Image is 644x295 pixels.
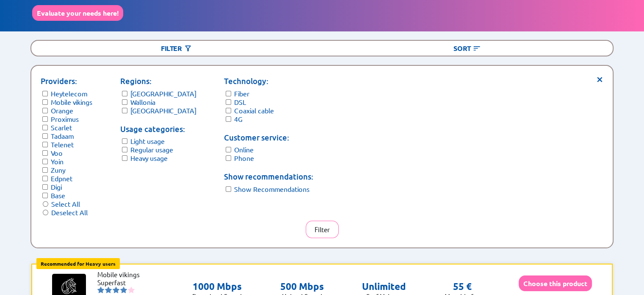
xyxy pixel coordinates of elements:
[184,44,192,53] img: Button open the filtering menu
[97,270,148,278] li: Mobile vikings
[51,115,79,123] label: Proximus
[519,279,592,287] a: Choose this product
[41,75,92,87] p: Providers:
[51,208,88,216] label: Deselect All
[51,149,63,157] label: Voo
[51,132,74,140] label: Tadaam
[120,287,127,293] img: starnr4
[234,115,243,123] label: 4G
[51,191,65,199] label: Base
[41,260,116,267] b: Recommended for Heavy users
[105,287,112,293] img: starnr2
[51,140,74,149] label: Telenet
[97,287,104,293] img: starnr1
[51,183,62,191] label: Digi
[130,106,196,115] label: [GEOGRAPHIC_DATA]
[224,75,313,87] p: Technology:
[130,154,168,162] label: Heavy usage
[120,75,196,87] p: Regions:
[192,281,242,292] p: 1000 Mbps
[306,221,339,238] button: Filter
[130,145,173,154] label: Regular usage
[473,44,481,53] img: Button open the sorting menu
[97,278,148,287] li: Superfast
[596,75,603,81] span: ×
[31,41,322,56] div: Filter
[51,89,87,98] label: Heytelecom
[51,174,72,183] label: Edpnet
[234,89,249,98] label: Fiber
[234,98,246,106] label: DSL
[234,154,254,162] label: Phone
[322,41,613,56] div: Sort
[130,89,196,98] label: [GEOGRAPHIC_DATA]
[362,281,406,292] p: Unlimited
[128,287,135,293] img: starnr5
[51,98,92,106] label: Mobile vikings
[130,98,155,106] label: Wallonia
[234,185,310,193] label: Show Recommendations
[51,123,72,132] label: Scarlet
[120,123,196,135] p: Usage categories:
[130,137,165,145] label: Light usage
[224,171,313,183] p: Show recommendations:
[51,199,80,208] label: Select All
[224,132,313,143] p: Customer service:
[51,106,73,115] label: Orange
[280,281,324,292] p: 500 Mbps
[453,281,472,292] p: 55 €
[234,145,254,154] label: Online
[51,157,64,166] label: Yoin
[51,166,65,174] label: Zuny
[519,275,592,291] button: Choose this product
[32,5,123,21] button: Evaluate your needs here!
[113,287,119,293] img: starnr3
[234,106,274,115] label: Coaxial cable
